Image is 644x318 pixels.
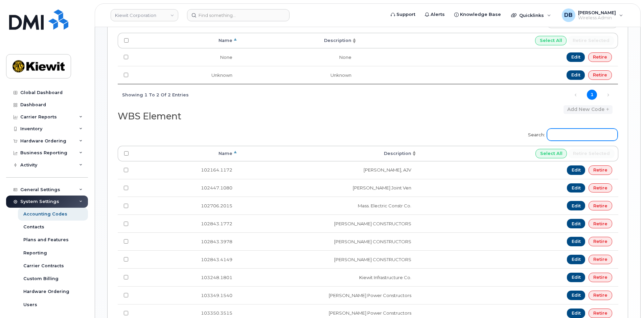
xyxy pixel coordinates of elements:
[386,8,420,21] a: Support
[567,237,585,246] a: Edit
[524,124,618,143] label: Search:
[564,11,573,19] span: DB
[578,10,616,15] span: [PERSON_NAME]
[589,219,612,228] a: Retire
[588,52,612,62] a: Retire
[135,179,238,197] td: 102447.1080
[238,286,417,304] td: [PERSON_NAME] Power Constructors
[589,183,612,193] a: Retire
[135,250,238,268] td: 102843.4149
[589,309,612,318] a: Retire
[135,214,238,232] td: 102843.1772
[563,105,613,114] a: Add new code
[118,111,362,121] h2: WBS Element
[460,11,501,18] span: Knowledge Base
[238,250,417,268] td: [PERSON_NAME] CONSTRUCTORS
[567,52,585,62] a: Edit
[431,11,445,18] span: Alerts
[615,289,639,313] iframe: Messenger Launcher
[567,309,585,318] a: Edit
[567,273,585,282] a: Edit
[506,8,556,22] div: Quicklinks
[238,214,417,232] td: [PERSON_NAME] CONSTRUCTORS
[135,48,238,66] td: None
[589,291,612,300] a: Retire
[135,66,238,84] td: Unknown
[571,90,581,100] a: Previous
[135,146,238,161] th: Name: activate to sort column descending
[519,13,544,18] span: Quicklinks
[135,33,238,48] th: Name: activate to sort column descending
[589,201,612,210] a: Retire
[589,273,612,282] a: Retire
[535,36,567,45] input: Select All
[238,179,417,197] td: [PERSON_NAME] Joint Ven
[588,70,612,80] a: Retire
[135,197,238,214] td: 102706.2015
[396,11,415,18] span: Support
[187,9,290,21] input: Find something...
[238,48,358,66] td: None
[587,90,597,100] a: 1
[567,219,585,228] a: Edit
[567,183,585,193] a: Edit
[567,255,585,264] a: Edit
[547,129,618,141] input: Search:
[135,232,238,250] td: 102843.3978
[450,8,506,21] a: Knowledge Base
[535,149,567,158] input: Select All
[589,165,612,175] a: Retire
[135,268,238,286] td: 103248.1801
[238,146,417,161] th: Description: activate to sort column ascending
[111,9,178,21] a: Kiewit Corporation
[567,165,585,175] a: Edit
[118,89,189,100] div: Showing 1 to 2 of 2 entries
[238,232,417,250] td: [PERSON_NAME] CONSTRUCTORS
[420,8,450,21] a: Alerts
[567,201,585,210] a: Edit
[589,255,612,264] a: Retire
[135,161,238,179] td: 102164.1172
[238,268,417,286] td: Kiewit Infrastructure Co.
[238,197,417,214] td: Mass. Electric Constr Co.
[578,15,616,21] span: Wireless Admin
[603,90,613,100] a: Next
[238,66,358,84] td: Unknown
[589,237,612,246] a: Retire
[135,286,238,304] td: 103349.1540
[567,291,585,300] a: Edit
[238,161,417,179] td: [PERSON_NAME], AJV
[238,33,358,48] th: Description: activate to sort column ascending
[557,8,628,22] div: Daniel Buffington
[567,70,585,80] a: Edit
